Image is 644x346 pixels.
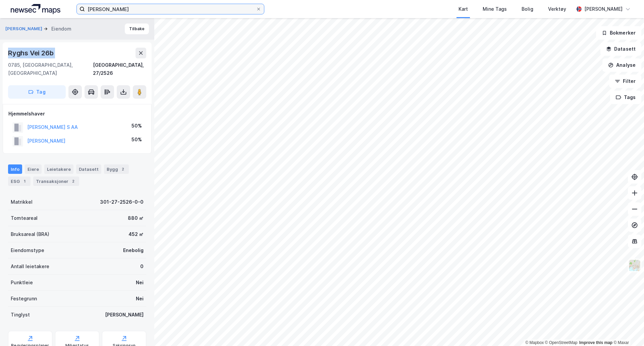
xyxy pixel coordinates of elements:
button: Bokmerker [596,26,641,40]
div: 0 [140,262,144,270]
input: Søk på adresse, matrikkel, gårdeiere, leietakere eller personer [85,4,256,14]
button: Tilbake [125,23,149,34]
div: Tomteareal [11,214,38,222]
div: Datasett [76,164,101,174]
a: OpenStreetMap [545,340,578,345]
div: 1 [21,178,28,185]
div: Nei [136,295,144,303]
div: Antall leietakere [11,262,49,270]
div: Enebolig [123,246,144,254]
div: 452 ㎡ [128,230,144,238]
button: Tags [610,91,641,104]
div: Ryghs Vei 26b [8,48,55,58]
div: Verktøy [548,5,566,13]
div: Bolig [522,5,533,13]
div: Kart [459,5,468,13]
div: Punktleie [11,279,33,287]
div: Tinglyst [11,311,30,319]
img: Z [628,259,641,272]
div: Hjemmelshaver [8,110,146,118]
div: Bygg [104,164,129,174]
iframe: Chat Widget [610,314,644,346]
a: Improve this map [579,340,612,345]
div: 880 ㎡ [128,214,144,222]
div: [GEOGRAPHIC_DATA], 27/2526 [93,61,146,77]
div: Nei [136,279,144,287]
div: 0785, [GEOGRAPHIC_DATA], [GEOGRAPHIC_DATA] [8,61,93,77]
div: [PERSON_NAME] [584,5,623,13]
img: logo.a4113a55bc3d86da70a041830d287a7e.svg [11,4,60,14]
div: 50% [131,136,142,144]
div: Transaksjoner [33,177,79,186]
div: Eiendomstype [11,246,44,254]
button: Datasett [600,42,641,56]
button: Filter [609,75,641,88]
div: Bruksareal (BRA) [11,230,49,238]
button: Tag [8,85,66,99]
div: ESG [8,177,31,186]
div: 2 [70,178,76,185]
div: 2 [119,166,126,172]
div: Info [8,164,22,174]
div: Eiendom [51,25,71,33]
div: Kontrollprogram for chat [610,314,644,346]
a: Mapbox [525,340,544,345]
div: [PERSON_NAME] [105,311,144,319]
button: Analyse [602,58,641,72]
div: Mine Tags [483,5,507,13]
div: Eiere [25,164,42,174]
div: Festegrunn [11,295,37,303]
div: Leietakere [44,164,73,174]
button: [PERSON_NAME] [5,26,44,32]
div: Matrikkel [11,198,33,206]
div: 301-27-2526-0-0 [100,198,144,206]
div: 50% [131,122,142,130]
